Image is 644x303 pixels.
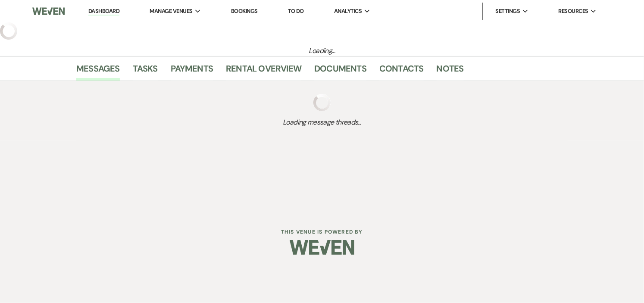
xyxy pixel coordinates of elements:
[496,7,520,16] span: Settings
[32,2,65,20] img: Weven Logo
[150,7,192,16] span: Manage Venues
[171,62,213,81] a: Payments
[290,232,354,262] img: Weven Logo
[314,62,366,81] a: Documents
[559,7,588,16] span: Resources
[379,62,424,81] a: Contacts
[76,62,120,81] a: Messages
[437,62,464,81] a: Notes
[226,62,301,81] a: Rental Overview
[133,62,158,81] a: Tasks
[288,7,304,15] a: To Do
[334,7,362,16] span: Analytics
[88,7,119,16] a: Dashboard
[231,7,258,15] a: Bookings
[313,94,331,111] img: loading spinner
[76,117,568,128] span: Loading message threads...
